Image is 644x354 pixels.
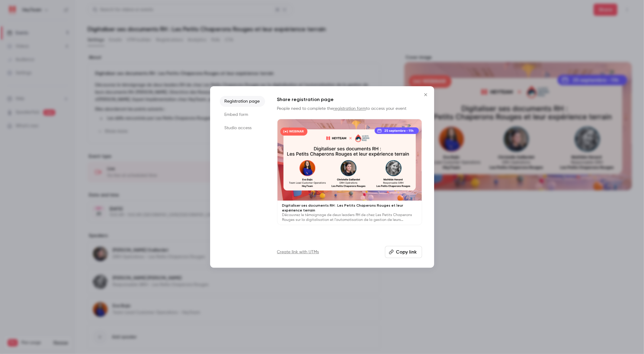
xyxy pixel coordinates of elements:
p: People need to complete the to access your event [277,106,422,112]
a: Create link with UTMs [277,249,319,255]
a: Digitaliser ses documents RH : Les Petits Chaperons Rouges et leur expérience terrainDécouvrez le... [277,119,422,225]
a: registration form [334,107,366,111]
p: Découvrez le témoignage de deux leaders RH de chez Les Petits Chaperons Rouges sur la digitalisat... [282,213,417,222]
li: Embed form [220,109,265,120]
li: Registration page [220,96,265,107]
button: Copy link [385,246,422,258]
p: Digitaliser ses documents RH : Les Petits Chaperons Rouges et leur expérience terrain [282,203,417,213]
li: Studio access [220,123,265,133]
h1: Share registration page [277,96,422,103]
button: Close [420,89,432,101]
